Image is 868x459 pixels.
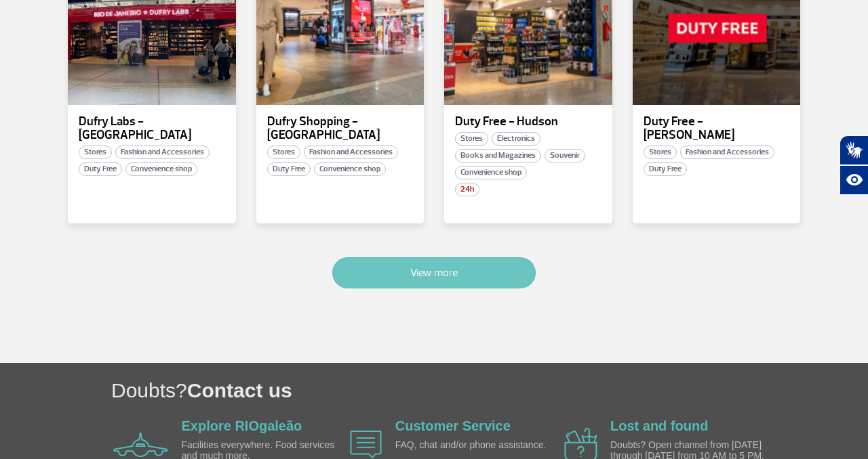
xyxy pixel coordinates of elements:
[79,146,112,159] span: Stores
[455,149,541,162] span: Books and Magazines
[840,135,868,165] button: Abrir tradutor de língua de sinais.
[79,115,225,142] p: Dufry Labs - [GEOGRAPHIC_DATA]
[644,146,677,159] span: Stores
[455,115,601,129] p: Duty Free - Hudson
[644,162,687,176] span: Duty Free
[395,418,511,433] a: Customer Service
[545,149,585,162] span: Souvenir
[455,183,479,196] span: 24h
[840,165,868,195] button: Abrir recursos assistivos.
[332,257,536,288] button: View more
[840,135,868,195] div: Plugin de acessibilidade da Hand Talk.
[187,379,292,401] span: Contact us
[455,166,527,179] span: Convenience shop
[111,376,868,404] h1: Doubts?
[115,146,210,159] span: Fashion and Accessories
[182,418,302,433] a: Explore RIOgaleão
[267,146,300,159] span: Stores
[267,162,311,176] span: Duty Free
[314,162,386,176] span: Convenience shop
[79,162,122,176] span: Duty Free
[350,431,382,458] img: airplane icon
[304,146,398,159] span: Fashion and Accessories
[455,132,488,146] span: Stores
[492,132,540,146] span: Electronics
[644,115,790,142] p: Duty Free - [PERSON_NAME]
[680,146,774,159] span: Fashion and Accessories
[125,162,197,176] span: Convenience shop
[113,433,168,457] img: airplane icon
[610,418,708,433] a: Lost and found
[267,115,414,142] p: Dufry Shopping - [GEOGRAPHIC_DATA]
[395,440,551,450] p: FAQ, chat and/or phone assistance.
